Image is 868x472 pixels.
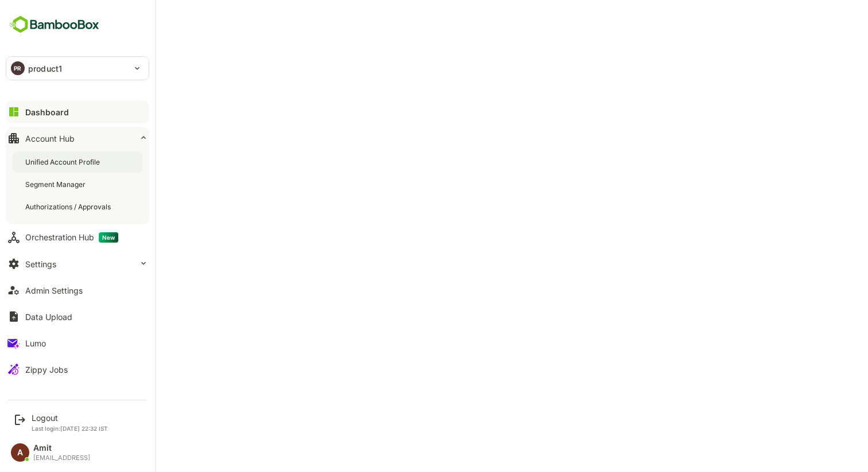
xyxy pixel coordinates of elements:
[25,232,118,243] div: Orchestration Hub
[28,63,62,75] p: product1
[25,157,102,167] div: Unified Account Profile
[6,14,103,36] img: BambooboxFullLogoMark.5f36c76dfaba33ec1ec1367b70bb1252.svg
[6,279,149,302] button: Admin Settings
[25,202,113,212] div: Authorizations / Approvals
[32,413,108,423] div: Logout
[33,443,90,453] div: Amit
[6,331,149,354] button: Lumo
[6,226,149,249] button: Orchestration HubNew
[32,425,108,432] p: Last login: [DATE] 22:32 IST
[6,358,149,381] button: Zippy Jobs
[6,252,149,275] button: Settings
[6,100,149,123] button: Dashboard
[25,134,75,143] div: Account Hub
[33,454,90,462] div: [EMAIL_ADDRESS]
[6,57,149,80] div: PRproduct1
[6,305,149,328] button: Data Upload
[11,61,25,75] div: PR
[11,443,29,462] div: A
[25,180,88,189] div: Segment Manager
[25,365,68,375] div: Zippy Jobs
[25,107,69,117] div: Dashboard
[6,127,149,150] button: Account Hub
[99,232,118,243] span: New
[25,286,83,295] div: Admin Settings
[25,338,46,348] div: Lumo
[25,312,72,322] div: Data Upload
[25,259,56,269] div: Settings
